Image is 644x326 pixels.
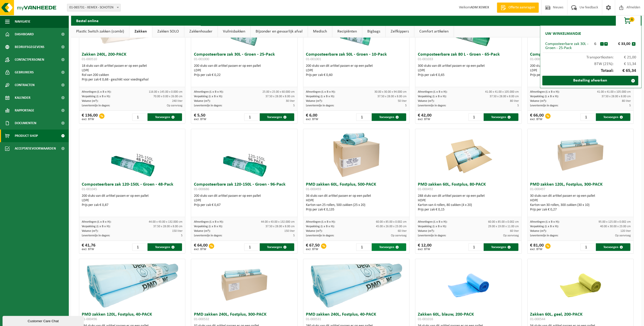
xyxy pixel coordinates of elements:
[497,3,539,13] a: Offerte aanvragen
[418,100,434,103] span: Volume (m³):
[15,15,30,28] span: Navigatie
[418,187,433,191] span: 01-000492
[194,95,222,98] span: Verpakking (L x B x H):
[194,118,206,121] span: excl. BTW
[530,90,559,93] span: Afmetingen (L x B x H):
[530,248,544,251] span: excl. BTW
[260,113,294,121] button: Toevoegen
[306,203,407,207] div: Karton van 25 rollen, 500 zakken (25 x 20)
[530,52,631,62] h3: Composteerbare zak 80 L - Groen - 130-Pack
[418,73,519,77] div: Prijs per zak € 0,65
[147,113,182,121] button: Toevoegen
[418,234,446,237] span: Levertermijn in dagen:
[107,129,158,180] img: 01-001045
[306,243,320,251] div: € 67,50
[306,118,318,121] span: excl. BTW
[376,225,407,228] span: 45.00 x 26.00 x 23.00 cm
[620,230,631,233] span: 120 liter
[629,104,631,107] span: 5
[15,117,36,129] span: Documenten
[418,113,432,121] div: € 42,00
[596,113,630,121] button: Toevoegen
[194,234,222,237] span: Levertermijn in dagen:
[530,194,631,212] div: 30 stuks van dit artikel passen er op een pallet
[374,90,407,93] span: 30.00 x 30.00 x 94.000 cm
[414,26,454,37] a: Comfort artikelen
[293,234,295,237] span: 5
[510,230,519,233] span: 60 liter
[306,187,321,191] span: 01-000493
[356,243,371,251] input: 1
[82,248,95,251] span: excl. BTW
[305,259,407,310] img: 01-000531
[82,198,183,203] div: LDPE
[372,243,406,251] button: Toevoegen
[530,198,631,203] div: HDPE
[306,100,322,103] span: Volume (m³):
[82,64,183,82] div: 18 stuks van dit artikel passen er op een pallet
[614,69,636,73] span: € 65,34
[616,15,641,26] button: 6
[219,129,270,180] img: 01-000686
[82,225,110,228] span: Verpakking (L x B x H):
[82,203,183,207] div: Prijs per zak € 0,87
[542,76,638,85] a: Bestelling afwerken
[81,259,183,310] img: 01-000496
[604,42,608,46] button: +
[82,95,110,98] span: Verpakking (L x B x H):
[543,66,639,76] div: Totaal:
[167,104,183,107] span: Op aanvraag
[530,234,558,237] span: Levertermijn in dagen:
[153,95,183,98] span: 70.00 x 0.00 x 26.00 cm
[194,100,210,103] span: Volume (m³):
[391,234,407,237] span: Op aanvraag
[306,113,318,121] div: € 6,00
[82,113,98,121] div: € 136,00
[418,198,519,203] div: HDPE
[306,194,407,212] div: 36 stuks van dit artikel passen er op een pallet
[82,220,111,223] span: Afmetingen (L x B x H):
[386,26,414,37] a: Zelfkippers
[443,129,494,180] img: 01-000492
[372,113,406,121] button: Toevoegen
[306,182,407,192] h3: PMD zakken 60L, Fostplus, 500-PACK
[306,95,335,98] span: Verpakking (L x B x H):
[398,230,407,233] span: 60 liter
[591,42,600,46] div: 6
[580,243,595,251] input: 1
[418,194,519,212] div: 288 stuks van dit artikel passen er op een pallet
[15,142,56,155] span: Acceptatievoorwaarden
[306,230,322,233] span: Volume (m³):
[129,26,152,37] a: Zakken
[418,225,447,228] span: Verpakking (L x B x H):
[418,182,519,192] h3: PMD zakken 60L, Fostplus, 80-PACK
[67,4,121,11] span: 01-065731 - XEMEX - SCHOTEN
[260,243,294,251] button: Toevoegen
[418,52,519,62] h3: Composteerbare zak 80 L - Groen - 65-Pack
[218,26,250,37] a: Vuilnisbakken
[82,90,111,93] span: Afmetingen (L x B x H):
[377,95,407,98] span: 37.50 x 28.00 x 8.00 cm
[362,26,385,37] a: Bigbags
[82,182,183,192] h3: Composteerbare zak 120-150L - Groen - 48-Pack
[306,52,407,62] h3: Composteerbare zak 50L - Groen - 10-Pack
[331,129,382,180] img: 01-000493
[149,90,183,93] span: 116.00 x 145.00 x 0.000 cm
[530,225,559,228] span: Verpakking (L x B x H):
[418,68,519,73] div: LDPE
[306,198,407,203] div: HDPE
[172,230,183,233] span: 150 liter
[555,129,606,180] img: 01-000497
[418,57,433,61] span: 01-001033
[629,17,634,22] span: 6
[530,230,547,233] span: Volume (m³):
[530,317,545,321] span: 01-000544
[306,68,407,73] div: LDPE
[530,73,631,77] div: Prijs per zak € 0,50
[132,243,147,251] input: 1
[266,95,295,98] span: 37.50 x 28.00 x 8.00 cm
[418,317,433,321] span: 01-001016
[82,77,183,82] div: Prijs per zak € 0,68 - geschikt voor voedingafval
[15,104,34,117] span: Rapportage
[530,243,544,251] div: € 81,00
